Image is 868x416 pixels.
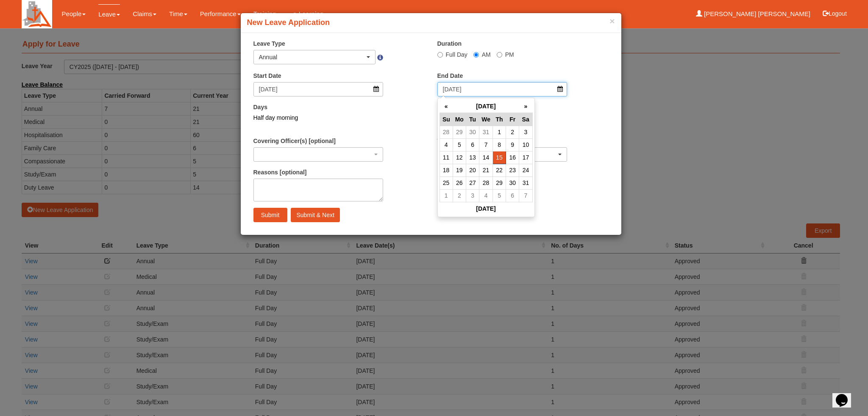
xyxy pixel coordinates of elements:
[453,100,519,113] th: [DATE]
[479,151,493,164] td: 14
[519,164,532,176] td: 24
[453,151,466,164] td: 12
[506,113,519,126] th: Fr
[506,164,519,176] td: 23
[479,189,493,202] td: 4
[247,18,330,27] b: New Leave Application
[440,189,453,202] td: 1
[493,126,506,138] td: 1
[519,113,532,126] th: Sa
[440,126,453,138] td: 28
[466,138,479,151] td: 6
[440,100,453,113] th: «
[493,176,506,189] td: 29
[493,151,506,164] td: 15
[506,176,519,189] td: 30
[493,138,506,151] td: 8
[466,113,479,126] th: Tu
[253,137,336,145] label: Covering Officer(s) [optional]
[437,82,568,96] input: d/m/yyyy
[479,164,493,176] td: 21
[506,189,519,202] td: 6
[253,113,384,122] div: Half day morning
[440,151,453,164] td: 11
[253,208,287,222] input: Submit
[519,189,532,202] td: 7
[453,176,466,189] td: 26
[466,164,479,176] td: 20
[479,176,493,189] td: 28
[493,164,506,176] td: 22
[253,103,267,111] label: Days
[253,39,285,48] label: Leave Type
[446,51,467,58] span: Full Day
[253,168,307,176] label: Reasons [optional]
[440,176,453,189] td: 25
[466,126,479,138] td: 30
[466,189,479,202] td: 3
[437,72,463,80] label: End Date
[259,53,365,61] div: Annual
[519,151,532,164] td: 17
[291,208,339,222] input: Submit & Next
[519,100,532,113] th: »
[519,126,532,138] td: 3
[453,126,466,138] td: 29
[609,17,615,25] button: ×
[453,164,466,176] td: 19
[453,138,466,151] td: 5
[466,176,479,189] td: 27
[437,39,462,48] label: Duration
[479,138,493,151] td: 7
[440,138,453,151] td: 4
[493,113,506,126] th: Th
[453,189,466,202] td: 2
[519,138,532,151] td: 10
[466,151,479,164] td: 13
[479,113,493,126] th: We
[440,164,453,176] td: 18
[493,189,506,202] td: 5
[479,126,493,138] td: 31
[253,82,384,96] input: d/m/yyyy
[506,126,519,138] td: 2
[519,176,532,189] td: 31
[506,151,519,164] td: 16
[453,113,466,126] th: Mo
[253,50,376,64] button: Annual
[506,138,519,151] td: 9
[482,51,491,58] span: AM
[440,202,532,215] th: [DATE]
[832,382,860,408] iframe: chat widget
[253,72,281,80] label: Start Date
[440,113,453,126] th: Su
[505,51,514,58] span: PM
